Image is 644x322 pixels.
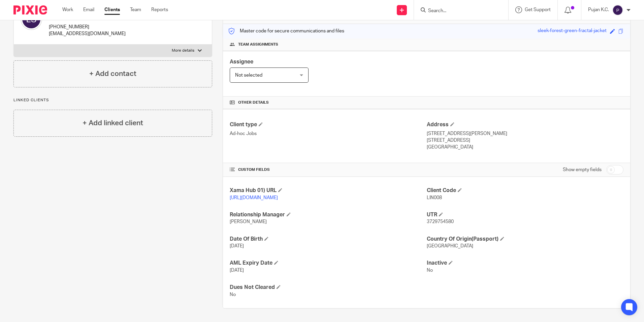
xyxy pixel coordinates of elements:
span: 3729754580 [427,219,454,224]
p: More details [172,48,194,53]
span: [DATE] [230,244,244,248]
span: Not selected [235,73,262,78]
h4: CUSTOM FIELDS [230,167,426,172]
img: svg%3E [612,5,623,16]
h4: Date Of Birth [230,236,426,243]
h4: Address [427,121,623,128]
label: Show empty fields [563,166,602,173]
h4: Relationship Manager [230,211,426,218]
p: [EMAIL_ADDRESS][DOMAIN_NAME] [49,30,126,37]
span: [PERSON_NAME] [230,219,267,224]
span: LIN008 [427,195,442,200]
a: Email [83,6,94,13]
h4: Dues Not Cleared [230,284,426,291]
h4: UTR [427,211,623,218]
h4: + Add contact [89,69,136,79]
input: Search [427,8,488,14]
p: Linked clients [13,98,212,103]
h4: Country Of Origin(Passport) [427,236,623,243]
span: Get Support [525,7,551,12]
span: Other details [238,100,269,105]
a: Work [62,6,73,13]
span: No [230,292,236,297]
span: [GEOGRAPHIC_DATA] [427,244,473,248]
p: Ad-hoc Jobs [230,130,426,137]
a: Clients [104,6,120,13]
p: [STREET_ADDRESS] [427,137,623,144]
div: sleek-forest-green-fractal-jacket [538,27,607,35]
span: Assignee [230,59,253,64]
p: [PHONE_NUMBER] [49,24,126,30]
h4: Inactive [427,260,623,267]
span: No [427,268,433,273]
h4: Xama Hub 01) URL [230,187,426,194]
span: Team assignments [238,42,278,47]
a: Team [130,6,141,13]
p: [STREET_ADDRESS][PERSON_NAME] [427,130,623,137]
a: [URL][DOMAIN_NAME] [230,195,278,200]
a: Reports [151,6,168,13]
span: [DATE] [230,268,244,273]
h4: AML Expiry Date [230,260,426,267]
img: Pixie [13,5,47,15]
p: [GEOGRAPHIC_DATA] [427,144,623,151]
p: Pujan K.C. [588,6,609,13]
h4: + Add linked client [83,118,143,128]
h4: Client type [230,121,426,128]
p: Master code for secure communications and files [228,28,344,34]
h4: Client Code [427,187,623,194]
